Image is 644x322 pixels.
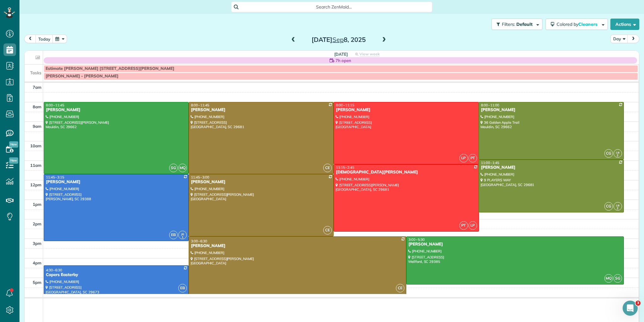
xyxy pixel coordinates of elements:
span: CE [396,284,404,292]
span: [PERSON_NAME] - [PERSON_NAME] [46,74,119,79]
span: 12pm [30,182,42,187]
span: 3:00 - 6:30 [191,239,207,243]
span: JG [181,232,184,236]
span: Cleaners [578,21,598,27]
span: PT [459,221,468,230]
span: LP [459,154,468,162]
span: 4pm [33,260,42,265]
span: Default [516,21,533,27]
span: 7h open [336,57,351,64]
div: [PERSON_NAME] [191,179,332,185]
button: Day [610,35,628,43]
span: CE [323,226,332,234]
button: today [36,35,53,43]
span: Estimate [PERSON_NAME] [STREET_ADDRESS][PERSON_NAME] [46,66,174,71]
div: [PERSON_NAME] [46,107,187,113]
button: next [627,35,639,43]
div: [PERSON_NAME] [46,179,187,185]
span: Sep [332,36,344,43]
span: MQ [604,274,613,283]
span: LB [616,204,619,207]
span: 11:45 - 3:15 [46,175,64,179]
span: CE [323,164,332,172]
span: 8:00 - 11:00 [481,103,499,107]
span: 2pm [33,221,42,226]
span: 3pm [33,241,42,246]
small: 2 [614,206,622,212]
span: 9am [33,124,42,129]
button: Actions [610,19,639,30]
span: 11:45 - 3:00 [191,175,209,179]
span: 11:00 - 1:45 [481,161,499,165]
span: 1pm [33,202,42,207]
a: Filters: Default [488,19,542,30]
span: MQ [178,164,187,172]
iframe: Intercom live chat [623,301,638,316]
span: LB [616,151,619,154]
div: [PERSON_NAME] [480,165,622,170]
span: 4:30 - 6:30 [46,268,62,272]
small: 2 [614,153,622,159]
span: New [9,157,18,164]
span: 11am [30,163,42,168]
div: [PERSON_NAME] [336,107,477,113]
span: 3:00 - 5:30 [408,237,425,242]
span: 8:00 - 11:15 [336,103,354,107]
span: 8:00 - 11:45 [46,103,64,107]
span: 8am [33,104,42,109]
span: Colored by [557,21,600,27]
div: [PERSON_NAME] [191,107,332,113]
h2: [DATE] 8, 2025 [299,36,378,43]
span: EB [178,284,187,292]
button: Colored byCleaners [546,19,608,30]
div: [PERSON_NAME] [408,242,622,247]
button: Filters: Default [491,19,542,30]
div: [PERSON_NAME] [480,107,622,113]
span: 7am [33,85,42,90]
span: 8:00 - 11:45 [191,103,209,107]
button: prev [24,35,36,43]
div: [DEMOGRAPHIC_DATA][PERSON_NAME] [336,170,477,175]
span: [DATE] [334,52,348,57]
span: 10am [30,143,42,148]
small: 1 [179,234,186,240]
span: Filters: [502,21,515,27]
span: 5pm [33,280,42,285]
span: 11:15 - 2:45 [336,165,354,170]
span: CG [604,149,613,158]
span: PT [469,154,477,162]
span: EB [169,231,178,239]
span: CG [604,202,613,211]
span: LP [469,221,477,230]
div: [PERSON_NAME] [191,243,404,249]
span: View week [359,52,380,57]
span: SG [613,274,622,283]
span: 3 [636,301,641,306]
span: New [9,141,18,148]
span: SG [169,164,178,172]
div: Capers Easterby [46,272,187,278]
